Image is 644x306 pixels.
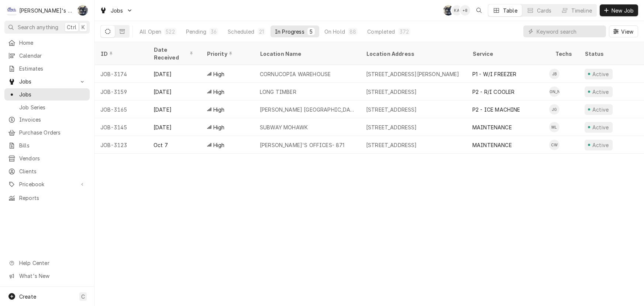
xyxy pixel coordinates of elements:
div: Active [591,88,610,96]
div: SB [78,5,88,16]
div: SUBWAY MOHAWK [260,123,308,131]
span: Vendors [19,154,86,162]
span: Purchase Orders [19,129,86,136]
div: JOB-3165 [94,101,148,118]
div: Clay's Refrigeration's Avatar [7,5,17,16]
div: Johnny Guerra's Avatar [549,104,559,115]
div: JG [549,104,559,115]
span: Pricebook [19,180,75,188]
span: Reports [19,194,86,202]
a: Clients [4,165,90,177]
div: P2 - R/I COOLER [472,88,514,96]
div: [STREET_ADDRESS] [366,106,417,113]
input: Keyword search [537,25,602,37]
button: Open search [473,4,485,16]
div: Active [591,141,610,149]
div: [STREET_ADDRESS] [366,88,417,96]
div: 21 [259,28,264,35]
span: High [213,70,225,78]
a: Reports [4,192,90,204]
span: Bills [19,142,86,149]
div: 5 [309,28,313,35]
span: View [620,28,635,35]
div: [PERSON_NAME]'S OFFICES- 871 [260,141,344,149]
div: SB [443,5,454,16]
div: Completed [367,28,395,35]
button: Search anythingCtrlK [4,21,90,34]
span: Job Series [19,103,86,111]
div: [STREET_ADDRESS] [366,141,417,149]
a: Purchase Orders [4,126,90,139]
div: 522 [166,28,175,35]
a: Calendar [4,50,90,62]
div: Justin Achter's Avatar [549,86,559,97]
div: CORNUCOPIA WAREHOUSE [260,70,331,78]
a: Jobs [4,88,90,101]
div: On Hold [324,28,345,35]
div: [PERSON_NAME] [549,86,559,97]
span: Estimates [19,65,86,72]
span: Jobs [111,7,123,14]
div: Table [503,7,517,14]
div: C [7,5,17,16]
span: Search anything [18,23,58,31]
div: 372 [400,28,409,35]
a: Go to Jobs [4,75,90,88]
div: Location Name [260,50,353,58]
div: P1 - W/I FREEZER [472,70,517,78]
span: Invoices [19,116,86,123]
div: JOB-3174 [94,65,148,83]
div: [STREET_ADDRESS] [366,123,417,131]
a: Go to Jobs [97,4,136,17]
div: CW [549,140,559,150]
span: High [213,141,225,149]
div: MAINTENANCE [472,141,512,149]
div: Sarah Bendele's Avatar [443,5,454,16]
div: Pending [186,28,206,35]
span: Clients [19,167,86,175]
div: Oct 7 [148,136,201,154]
span: New Job [610,7,635,14]
span: Calendar [19,52,86,59]
div: JOB-3123 [94,136,148,154]
a: Invoices [4,113,90,126]
span: High [213,123,225,131]
div: [DATE] [148,101,201,118]
div: Techs [555,50,573,58]
span: Home [19,39,86,47]
span: High [213,88,225,96]
span: Ctrl [67,23,76,31]
a: Bills [4,139,90,152]
a: Estimates [4,62,90,75]
div: ID [100,50,140,58]
div: 36 [211,28,217,35]
div: Sarah Bendele's Avatar [78,5,88,16]
div: Priority [207,50,247,58]
div: LONG TIMBER [260,88,296,96]
button: New Job [600,4,638,16]
a: Go to Help Center [4,257,90,269]
div: KA [452,5,462,16]
span: High [213,106,225,113]
div: JB [549,69,559,79]
div: JOB-3145 [94,118,148,136]
span: C [81,293,85,300]
button: View [609,25,638,37]
a: Vendors [4,152,90,164]
div: [DATE] [148,83,201,101]
div: Active [591,106,610,113]
span: Create [19,293,36,300]
div: [DATE] [148,65,201,83]
span: Jobs [19,78,75,85]
div: Joey Brabb's Avatar [549,69,559,79]
div: Timeline [571,7,592,14]
div: 88 [349,28,356,35]
div: In Progress [275,28,304,35]
div: Cards [537,7,552,14]
a: Home [4,37,90,49]
div: [DATE] [148,118,201,136]
div: Active [591,70,610,78]
div: + 8 [460,5,470,16]
div: All Open [140,28,161,35]
div: [PERSON_NAME] [GEOGRAPHIC_DATA] [260,106,354,113]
